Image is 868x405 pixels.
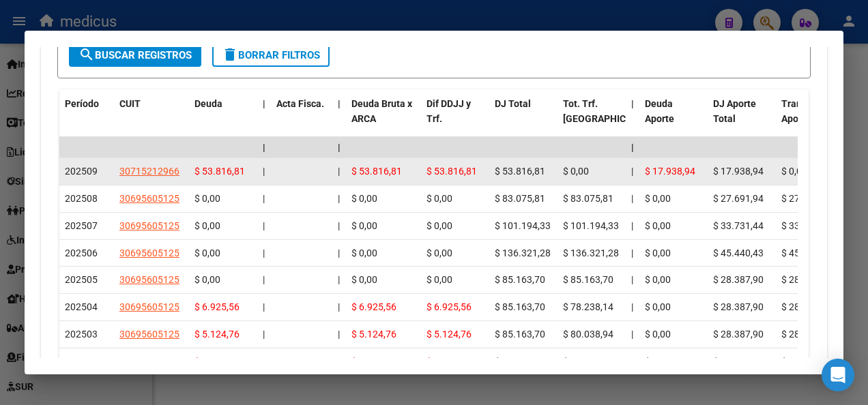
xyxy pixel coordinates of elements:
span: $ 6.925,56 [194,301,240,312]
datatable-header-cell: | [626,89,639,149]
span: $ 0,00 [645,220,671,231]
div: Open Intercom Messenger [822,359,854,391]
span: $ 17.938,94 [713,166,764,177]
datatable-header-cell: Dif DDJJ y Trf. [421,89,489,149]
span: Dif DDJJ y Trf. [426,98,471,125]
datatable-header-cell: Deuda Aporte [639,89,708,149]
mat-icon: delete [222,46,238,63]
span: $ 53.816,81 [194,166,245,177]
span: | [631,220,633,231]
span: | [631,166,633,177]
span: | [263,356,265,367]
span: $ 53.816,81 [351,166,402,177]
span: | [338,329,340,340]
span: $ 80.038,94 [563,329,613,340]
datatable-header-cell: Deuda Bruta x ARCA [346,89,421,149]
span: $ 0,00 [563,166,589,177]
span: | [263,166,265,177]
span: $ 0,00 [351,193,377,204]
span: 202507 [65,220,98,231]
span: $ 0,00 [645,356,671,367]
span: | [263,301,265,312]
datatable-header-cell: DJ Aporte Total [708,89,776,149]
span: | [263,220,265,231]
span: $ 0,00 [781,166,807,177]
span: $ 53.816,81 [495,166,545,177]
mat-icon: search [78,46,95,63]
span: DJ Total [495,98,531,109]
button: Buscar Registros [69,44,201,67]
span: | [631,247,633,258]
span: $ 33.731,44 [781,220,832,231]
span: | [338,220,340,231]
span: 30695605125 [119,301,179,312]
span: $ 0,00 [194,247,220,258]
span: $ 28.387,90 [713,356,764,367]
span: $ 45.440,43 [713,247,764,258]
span: $ 0,00 [645,193,671,204]
span: 30695605125 [119,274,179,285]
span: Tot. Trf. [GEOGRAPHIC_DATA] [563,98,656,125]
span: $ 27.691,94 [713,193,764,204]
span: $ 5.124,76 [351,329,396,340]
span: $ 85.163,70 [563,274,613,285]
datatable-header-cell: Acta Fisca. [271,89,332,149]
span: Período [65,98,99,109]
span: $ 0,00 [426,247,452,258]
span: | [631,142,634,153]
span: $ 85.163,70 [495,329,545,340]
datatable-header-cell: Tot. Trf. Bruto [558,89,626,149]
span: $ 136.321,28 [563,247,619,258]
span: | [338,301,340,312]
span: $ 85.163,70 [495,356,545,367]
datatable-header-cell: Período [59,89,114,149]
span: 202506 [65,247,98,258]
span: | [631,329,633,340]
span: $ 27.691,94 [781,193,832,204]
span: | [631,301,633,312]
span: $ 33.731,44 [713,220,764,231]
span: 30695605125 [119,329,179,340]
span: Transferido Aporte [781,98,833,125]
span: | [338,166,340,177]
span: $ 136.321,28 [495,247,551,258]
button: Borrar Filtros [212,44,330,67]
span: $ 0,00 [426,274,452,285]
span: $ 5.124,76 [426,329,472,340]
span: $ 45.440,43 [781,247,832,258]
span: $ 0,00 [194,274,220,285]
span: Deuda [194,98,222,109]
span: | [631,274,633,285]
span: $ 28.387,90 [781,329,832,340]
datatable-header-cell: | [257,89,271,149]
span: | [263,193,265,204]
span: | [338,98,341,109]
span: $ 0,00 [351,247,377,258]
span: $ 4.454,95 [194,356,240,367]
span: $ 28.387,90 [713,329,764,340]
span: $ 6.925,56 [426,301,472,312]
span: $ 101.194,33 [563,220,619,231]
span: $ 28.387,90 [781,356,832,367]
span: $ 28.387,90 [713,274,764,285]
span: | [263,98,265,109]
span: 202508 [65,193,98,204]
span: | [338,356,340,367]
span: $ 0,00 [645,329,671,340]
datatable-header-cell: | [332,89,346,149]
span: 202509 [65,166,98,177]
span: 202502 [65,356,98,367]
span: $ 53.816,81 [426,166,477,177]
span: | [631,356,633,367]
span: | [263,329,265,340]
span: Deuda Bruta x ARCA [351,98,412,125]
span: | [338,142,341,153]
span: CUIT [119,98,141,109]
span: | [338,274,340,285]
span: 30695605125 [119,193,179,204]
span: $ 0,00 [351,220,377,231]
span: $ 28.387,90 [781,301,832,312]
span: $ 0,00 [194,220,220,231]
span: Borrar Filtros [222,49,320,61]
span: $ 85.163,70 [495,301,545,312]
